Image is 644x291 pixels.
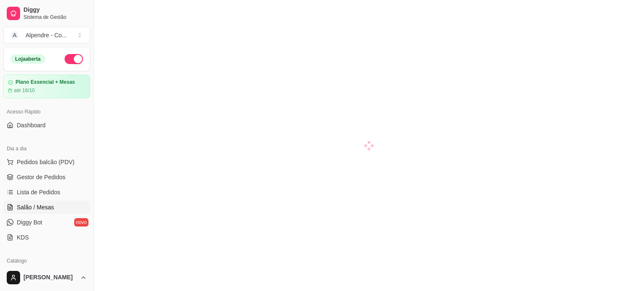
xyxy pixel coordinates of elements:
a: Dashboard [3,118,90,132]
a: Gestor de Pedidos [3,170,90,184]
a: Salão / Mesas [3,201,90,214]
button: Pedidos balcão (PDV) [3,155,90,169]
a: DiggySistema de Gestão [3,3,90,23]
a: Lista de Pedidos [3,185,90,199]
article: até 16/10 [14,87,35,94]
div: Catálogo [3,254,90,268]
a: KDS [3,231,90,244]
div: Alpendre - Co ... [26,31,67,39]
span: Salão / Mesas [17,203,54,211]
span: A [10,31,19,39]
a: Diggy Botnovo [3,216,90,229]
span: [PERSON_NAME] [23,274,77,281]
span: Diggy [23,6,87,14]
a: Plano Essencial + Mesasaté 16/10 [3,75,90,98]
span: Gestor de Pedidos [17,173,65,181]
span: KDS [17,233,29,242]
div: Dia a dia [3,142,90,155]
div: Acesso Rápido [3,105,90,118]
span: Lista de Pedidos [17,188,60,196]
button: [PERSON_NAME] [3,268,90,288]
span: Pedidos balcão (PDV) [17,158,75,166]
article: Plano Essencial + Mesas [16,79,75,85]
span: Diggy Bot [17,218,42,227]
button: Select a team [3,27,90,44]
span: Dashboard [17,121,46,129]
button: Alterar Status [65,54,83,64]
span: Sistema de Gestão [23,14,87,21]
div: Loja aberta [10,54,45,64]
